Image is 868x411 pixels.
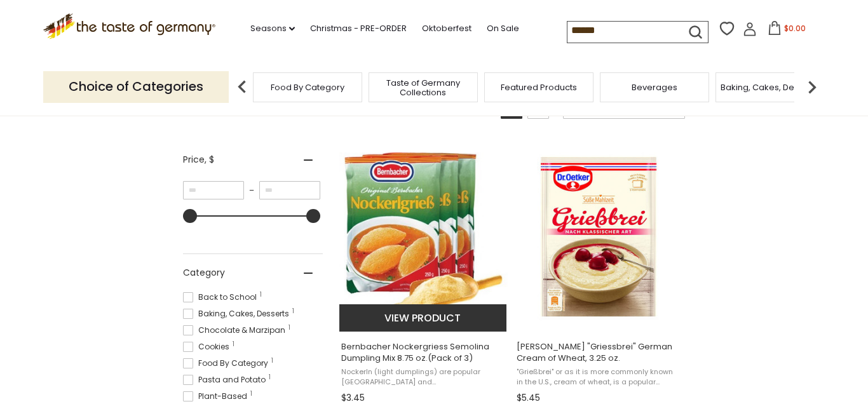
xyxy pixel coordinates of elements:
[233,341,234,347] span: 1
[271,83,344,92] a: Food By Category
[759,21,813,40] button: $0.00
[183,266,225,280] span: Category
[422,22,471,36] a: Oktoberfest
[183,374,269,386] span: Pasta and Potato
[43,71,229,102] p: Choice of Categories
[527,97,549,119] a: View list mode
[229,74,255,100] img: previous arrow
[292,308,294,314] span: 1
[244,185,259,196] span: –
[183,325,289,336] span: Chocolate & Marzipan
[339,152,508,321] img: Bernbacher Nockergriess Semolina Dumpling Mix
[271,358,273,364] span: 1
[183,358,272,369] span: Food By Category
[250,22,295,36] a: Seasons
[183,341,233,353] span: Cookies
[517,367,681,387] span: "Grießbrei" or as it is more commonly known in the U.S., cream of wheat, is a popular German swee...
[183,391,251,402] span: Plant-Based
[183,181,244,199] input: Minimum value
[269,374,271,381] span: 1
[515,141,683,408] a: Dr. Oetker
[501,97,522,119] a: View grid mode
[339,304,506,332] button: View product
[372,78,474,97] a: Taste of Germany Collections
[784,23,806,34] span: $0.00
[487,22,519,36] a: On Sale
[339,141,508,408] a: Bernbacher Nockergriess Semolina Dumpling Mix 8.75 oz.(Pack of 3)
[341,367,506,387] span: Nockerln (light dumplings) are popular [GEOGRAPHIC_DATA] and [GEOGRAPHIC_DATA], Made with semolin...
[183,153,214,166] span: Price
[517,391,540,405] span: $5.45
[250,391,252,397] span: 1
[183,292,261,303] span: Back to School
[205,153,214,166] span: , $
[341,391,365,405] span: $3.45
[259,181,320,199] input: Maximum value
[288,325,290,331] span: 1
[341,341,506,364] span: Bernbacher Nockergriess Semolina Dumpling Mix 8.75 oz.(Pack of 3)
[517,341,681,364] span: [PERSON_NAME] "Griessbrei" German Cream of Wheat, 3.25 oz.
[501,83,577,92] a: Featured Products
[183,308,293,320] span: Baking, Cakes, Desserts
[310,22,407,36] a: Christmas - PRE-ORDER
[721,83,819,92] a: Baking, Cakes, Desserts
[260,292,262,298] span: 1
[632,83,677,92] a: Beverages
[799,74,825,100] img: next arrow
